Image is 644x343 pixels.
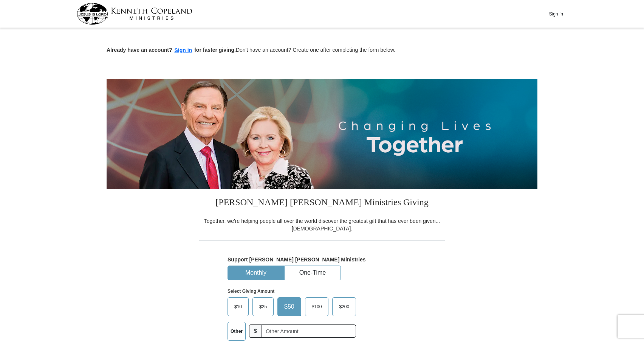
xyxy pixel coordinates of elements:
button: Sign In [545,8,567,20]
div: Together, we're helping people all over the world discover the greatest gift that has ever been g... [199,217,445,232]
span: $ [249,324,262,338]
img: kcm-header-logo.svg [77,3,192,25]
input: Other Amount [262,324,356,338]
button: Monthly [228,266,284,280]
strong: Already have an account? for faster giving. [107,47,236,53]
label: Other [228,322,245,340]
button: Sign in [172,46,195,55]
span: $200 [335,301,353,312]
strong: Select Giving Amount [228,289,274,294]
span: $100 [308,301,326,312]
span: $50 [280,301,298,312]
span: $25 [255,301,271,312]
span: $10 [231,301,246,312]
button: One-Time [285,266,341,280]
h5: Support [PERSON_NAME] [PERSON_NAME] Ministries [228,256,416,263]
h3: [PERSON_NAME] [PERSON_NAME] Ministries Giving [199,189,445,217]
p: Don't have an account? Create one after completing the form below. [107,46,537,55]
